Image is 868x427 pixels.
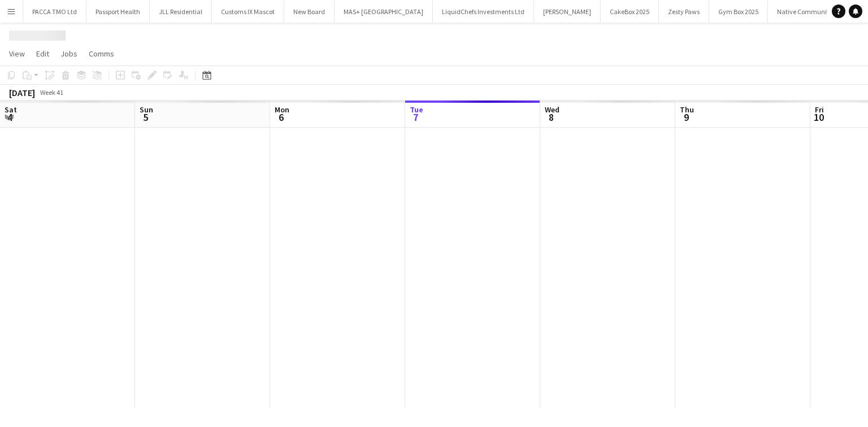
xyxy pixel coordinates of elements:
[601,1,659,23] button: CakeBox 2025
[678,111,694,124] span: 9
[410,104,423,115] span: Tue
[89,49,114,59] span: Comms
[284,1,335,23] button: New Board
[545,104,559,115] span: Wed
[140,104,153,115] span: Sun
[36,49,49,59] span: Edit
[433,1,534,23] button: LiquidChefs Investments Ltd
[275,104,289,115] span: Mon
[273,111,289,124] span: 6
[32,46,54,61] a: Edit
[37,88,66,97] span: Week 41
[138,111,153,124] span: 5
[815,104,824,115] span: Fri
[408,111,423,124] span: 7
[56,46,82,61] a: Jobs
[5,46,29,61] a: View
[212,1,284,23] button: Customs IX Mascot
[150,1,212,23] button: JLL Residential
[335,1,433,23] button: MAS+ [GEOGRAPHIC_DATA]
[3,111,17,124] span: 4
[543,111,559,124] span: 8
[9,49,25,59] span: View
[813,111,824,124] span: 10
[23,1,86,23] button: PACCA TMO Ltd
[5,104,17,115] span: Sat
[9,87,35,98] div: [DATE]
[680,104,694,115] span: Thu
[709,1,768,23] button: Gym Box 2025
[84,46,119,61] a: Comms
[534,1,601,23] button: [PERSON_NAME]
[86,1,150,23] button: Passport Health
[659,1,709,23] button: Zesty Paws
[60,49,77,59] span: Jobs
